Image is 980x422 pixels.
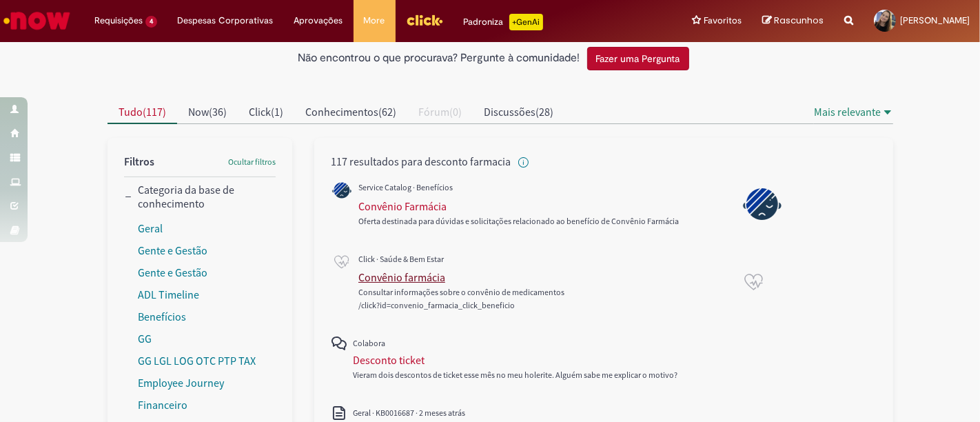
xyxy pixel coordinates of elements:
span: [PERSON_NAME] [900,14,970,26]
a: Rascunhos [762,14,824,28]
p: +GenAi [509,14,543,30]
span: More [364,14,385,28]
img: ServiceNow [1,7,72,34]
span: Aprovações [294,14,343,28]
span: 4 [145,16,157,28]
button: Fazer uma Pergunta [587,47,689,70]
span: Favoritos [704,14,742,28]
h2: Não encontrou o que procurava? Pergunte à comunidade! [298,52,580,65]
span: Requisições [94,14,143,28]
div: Padroniza [464,14,543,30]
span: Rascunhos [774,14,824,27]
img: click_logo_yellow_360x200.png [406,10,443,30]
span: Despesas Corporativas [178,14,274,28]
